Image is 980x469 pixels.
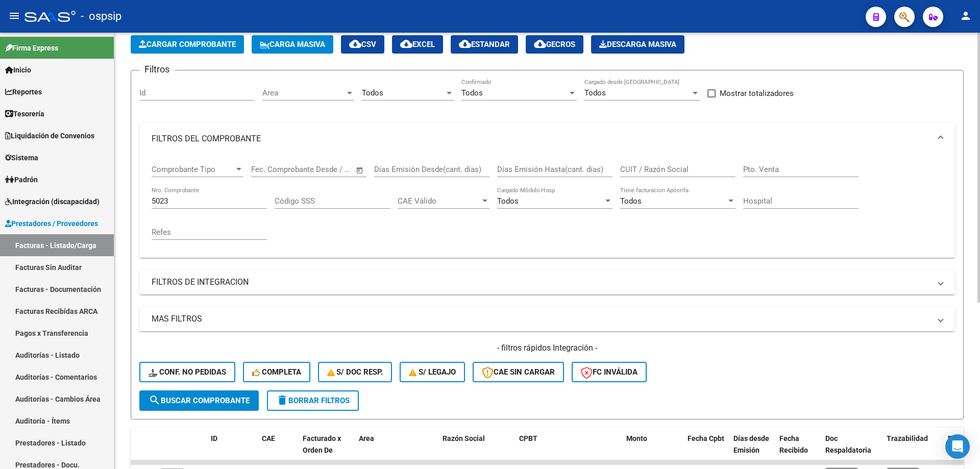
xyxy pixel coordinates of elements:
mat-icon: search [149,394,161,406]
h4: - filtros rápidos Integración - [139,342,955,354]
span: Todos [461,88,483,97]
span: CAE Válido [398,196,480,206]
span: Descarga Masiva [599,40,676,49]
span: Doc Respaldatoria [825,434,871,454]
input: Fecha inicio [251,165,292,174]
span: Mostrar totalizadores [720,87,794,100]
span: Firma Express [5,42,58,54]
span: CAE SIN CARGAR [482,367,555,377]
button: Gecros [526,35,583,54]
span: Borrar Filtros [276,396,350,405]
span: S/ legajo [409,367,456,377]
mat-icon: cloud_download [534,38,546,50]
button: Completa [243,362,310,382]
button: EXCEL [392,35,443,54]
span: Estandar [459,40,510,49]
app-download-masive: Descarga masiva de comprobantes (adjuntos) [591,35,684,54]
span: Comprobante Tipo [152,165,234,174]
button: Borrar Filtros [267,390,359,411]
span: Prestadores / Proveedores [5,218,98,229]
h3: Filtros [139,62,175,77]
span: S/ Doc Resp. [327,367,383,377]
span: Integración (discapacidad) [5,196,100,207]
mat-panel-title: FILTROS DE INTEGRACION [152,277,930,288]
span: Todos [584,88,606,97]
span: FC Inválida [581,367,638,377]
span: Gecros [534,40,575,49]
button: CAE SIN CARGAR [473,362,564,382]
mat-panel-title: FILTROS DEL COMPROBANTE [152,133,930,144]
button: Descarga Masiva [591,35,684,54]
span: Padrón [5,174,38,185]
span: - ospsip [81,5,121,28]
span: Razón Social [443,434,485,442]
mat-icon: cloud_download [349,38,361,50]
span: CAE [262,434,275,442]
input: Fecha fin [302,165,351,174]
button: Buscar Comprobante [139,390,259,411]
button: FC Inválida [572,362,647,382]
button: Open calendar [354,164,366,176]
mat-expansion-panel-header: FILTROS DEL COMPROBANTE [139,122,955,155]
mat-expansion-panel-header: FILTROS DE INTEGRACION [139,270,955,294]
span: Area [359,434,374,442]
span: Reportes [5,86,42,97]
span: Fecha Cpbt [688,434,724,442]
span: ID [211,434,217,442]
mat-expansion-panel-header: MAS FILTROS [139,307,955,331]
span: Buscar Comprobante [149,396,250,405]
span: Completa [252,367,301,377]
mat-icon: person [960,10,972,22]
span: Trazabilidad [887,434,928,442]
button: Estandar [451,35,518,54]
button: S/ Doc Resp. [318,362,393,382]
span: Inicio [5,64,31,76]
span: Días desde Emisión [733,434,769,454]
div: FILTROS DEL COMPROBANTE [139,155,955,258]
span: Carga Masiva [260,40,325,49]
span: CPBT [519,434,537,442]
span: Facturado x Orden De [303,434,341,454]
span: Monto [626,434,647,442]
span: Cargar Comprobante [139,40,236,49]
mat-icon: cloud_download [400,38,412,50]
div: Open Intercom Messenger [945,434,970,459]
span: Todos [497,196,519,206]
span: Conf. no pedidas [149,367,226,377]
span: Todos [620,196,642,206]
span: Liquidación de Convenios [5,130,94,141]
button: Carga Masiva [252,35,333,54]
span: EXCEL [400,40,435,49]
button: Cargar Comprobante [131,35,244,54]
mat-icon: cloud_download [459,38,471,50]
span: CSV [349,40,376,49]
span: Fecha Recibido [779,434,808,454]
mat-panel-title: MAS FILTROS [152,313,930,325]
mat-icon: menu [8,10,20,22]
button: CSV [341,35,384,54]
button: Conf. no pedidas [139,362,235,382]
span: Tesorería [5,108,44,119]
button: S/ legajo [400,362,465,382]
span: Area [262,88,345,97]
mat-icon: delete [276,394,288,406]
span: Sistema [5,152,38,163]
span: Todos [362,88,383,97]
